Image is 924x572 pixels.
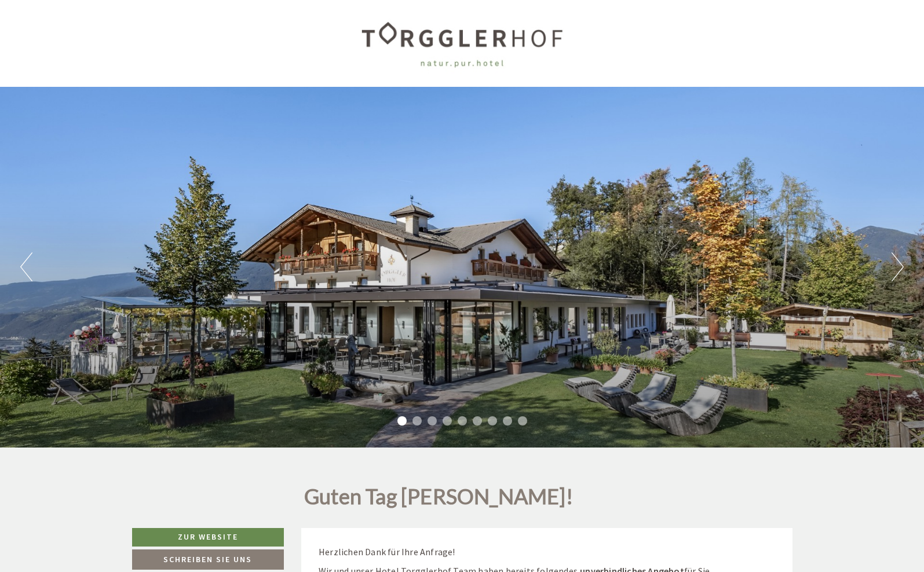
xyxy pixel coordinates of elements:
[20,252,32,281] button: Previous
[132,549,284,570] a: Schreiben Sie uns
[892,252,904,281] button: Next
[304,485,573,514] h1: Guten Tag [PERSON_NAME]!
[319,545,775,559] p: Herzlichen Dank für Ihre Anfrage!
[132,528,284,547] a: Zur Website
